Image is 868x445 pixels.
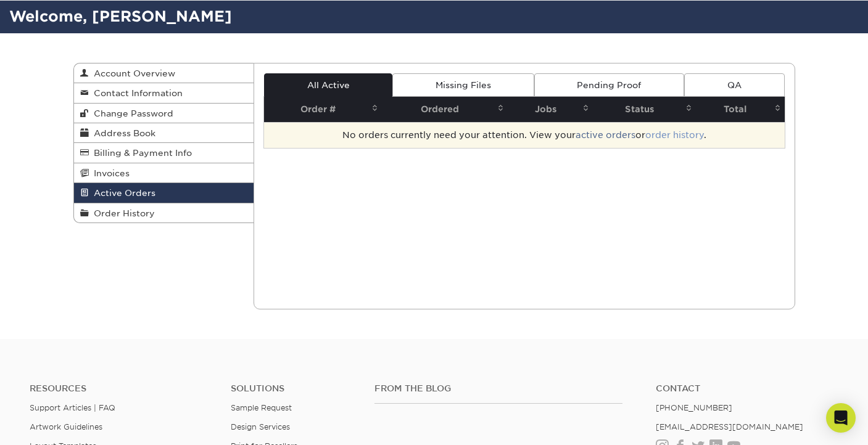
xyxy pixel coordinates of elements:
a: Order History [74,203,254,222]
span: Contact Information [89,88,183,98]
span: Account Overview [89,68,175,78]
h4: From the Blog [374,383,622,394]
a: Sample Request [231,403,292,412]
a: Active Orders [74,183,254,203]
a: Invoices [74,163,254,183]
span: Active Orders [89,188,155,198]
a: All Active [264,73,392,97]
iframe: Google Customer Reviews [3,407,105,441]
a: Address Book [74,123,254,143]
th: Jobs [508,97,593,122]
span: Billing & Payment Info [89,148,192,158]
a: Billing & Payment Info [74,143,254,163]
a: Contact Information [74,83,254,103]
div: Open Intercom Messenger [826,403,856,433]
a: Missing Files [392,73,534,97]
a: Account Overview [74,63,254,83]
a: [PHONE_NUMBER] [656,403,732,412]
span: Change Password [89,108,173,118]
span: Address Book [89,128,155,138]
h4: Solutions [231,383,356,394]
a: Change Password [74,104,254,123]
a: Design Services [231,422,290,431]
th: Status [593,97,696,122]
a: [EMAIL_ADDRESS][DOMAIN_NAME] [656,422,803,431]
span: Invoices [89,168,130,178]
th: Ordered [382,97,508,122]
th: Order # [264,97,382,122]
h4: Resources [30,383,212,394]
a: QA [684,73,784,97]
a: Support Articles | FAQ [30,403,115,412]
a: Pending Proof [534,73,684,97]
span: Order History [89,208,155,218]
a: Contact [656,383,838,394]
a: active orders [576,130,635,140]
th: Total [696,97,784,122]
td: No orders currently need your attention. View your or . [264,122,785,148]
a: order history [645,130,704,140]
